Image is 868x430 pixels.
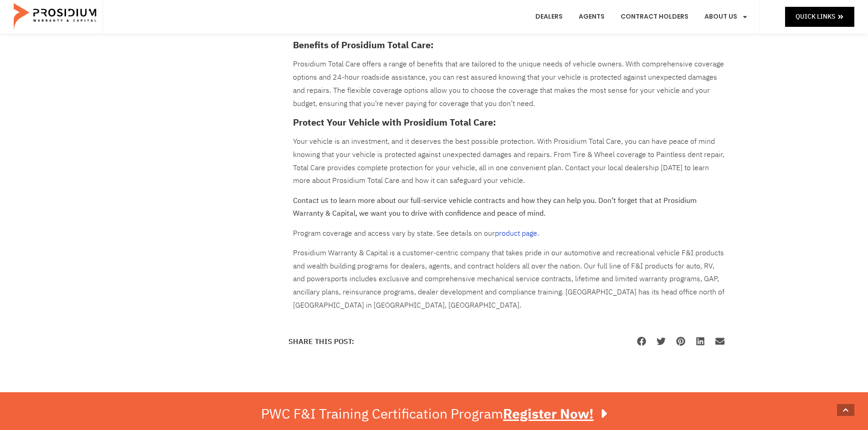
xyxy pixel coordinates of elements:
[691,332,711,350] div: Share on linkedin
[785,7,854,26] a: Quick Links
[288,338,354,345] h4: Share this Post:
[293,247,726,312] p: Prosidium Warranty & Capital is a customer-centric company that takes pride in our automotive and...
[503,404,594,424] u: Register Now!
[796,11,835,22] span: Quick Links
[711,332,730,350] div: Share on email
[632,332,652,350] div: Share on facebook
[672,332,691,350] div: Share on pinterest
[293,58,726,110] p: Prosidium Total Care offers a range of benefits that are tailored to the unique needs of vehicle ...
[293,227,726,240] p: Program coverage and access vary by state. See details on our
[293,38,434,52] strong: Benefits of Prosidium Total Care:
[652,332,672,350] div: Share on twitter
[293,135,726,187] p: Your vehicle is an investment, and it deserves the best possible protection. With Prosidium Total...
[293,195,697,219] strong: Contact us to learn more about our full-service vehicle contracts and how they can help you. Don’...
[293,116,496,129] strong: Protect Your Vehicle with Prosidium Total Care:
[261,406,607,422] div: PWC F&I Training Certification Program
[495,228,539,239] a: product page.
